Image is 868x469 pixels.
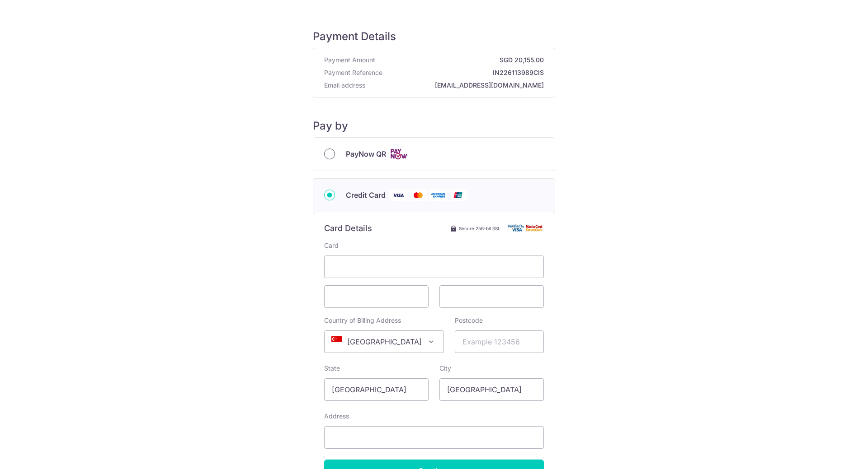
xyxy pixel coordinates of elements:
[379,56,544,65] strong: SGD 20,155.00
[325,331,443,353] span: Singapore
[386,68,544,77] strong: IN226113989CIS
[429,190,447,201] img: American Express
[324,241,339,250] label: Card
[390,149,408,160] img: Cards logo
[459,225,500,232] span: Secure 256-bit SSL
[439,364,451,373] label: City
[324,330,444,353] span: Singapore
[346,149,386,159] span: PayNow QR
[324,190,544,201] div: Credit Card Visa Mastercard American Express Union Pay
[324,81,365,90] span: Email address
[449,190,467,201] img: Union Pay
[455,316,483,325] label: Postcode
[369,81,544,90] strong: [EMAIL_ADDRESS][DOMAIN_NAME]
[324,316,401,325] label: Country of Billing Address
[332,261,536,272] iframe: Secure card number input frame
[389,190,407,201] img: Visa
[324,56,375,65] span: Payment Amount
[346,190,386,200] span: Credit Card
[409,190,427,201] img: Mastercard
[324,412,349,421] label: Address
[447,291,536,302] iframe: Secure card security code input frame
[324,68,382,77] span: Payment Reference
[324,364,340,373] label: State
[332,291,421,302] iframe: Secure card expiration date input frame
[508,224,544,232] img: Card secure
[324,223,372,234] h6: Card Details
[455,330,544,353] input: Example 123456
[313,119,555,133] h5: Pay by
[324,149,544,160] div: PayNow QR Cards logo
[313,30,555,43] h5: Payment Details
